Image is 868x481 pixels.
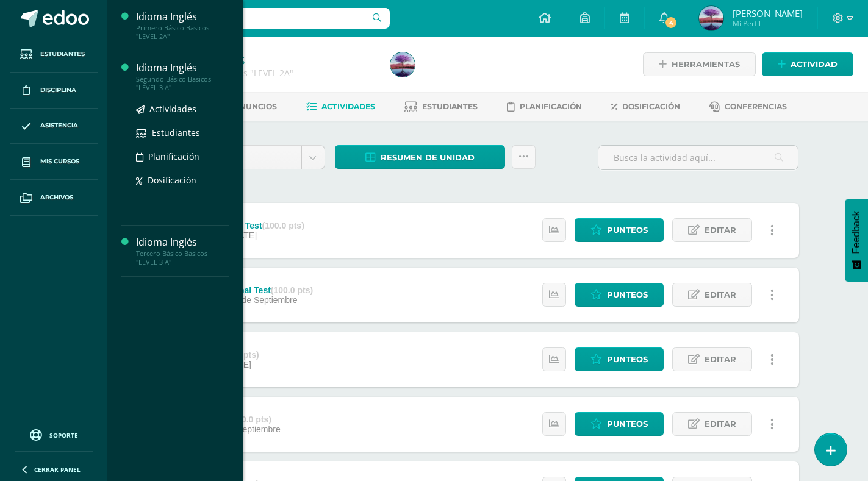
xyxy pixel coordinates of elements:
span: Mis cursos [40,157,79,166]
a: Idioma InglésSegundo Básico Basicos "LEVEL 3 A" [136,61,229,92]
span: Disciplina [40,85,76,95]
span: Mi Perfil [733,18,803,29]
span: Cerrar panel [34,465,81,474]
span: Punteos [607,283,648,306]
span: Planificación [520,102,582,111]
a: Actividades [136,102,229,116]
a: Punteos [575,218,664,242]
span: Anuncios [234,102,277,111]
span: Editar [705,219,736,241]
span: 05 de Septiembre [213,424,281,434]
a: Unidad 4 [178,146,325,169]
span: Estudiantes [152,127,200,138]
input: Busca un usuario... [115,8,390,29]
div: Tercero Básico Basicos "LEVEL 3 A" [136,249,229,266]
span: Resumen de unidad [381,146,475,169]
a: Punteos [575,347,664,371]
span: Actividades [149,103,196,115]
a: Dosificación [136,173,229,187]
div: Speaking FInal Test [191,285,313,295]
input: Busca la actividad aquí... [598,146,798,169]
div: Idioma Inglés [136,235,229,249]
span: Herramientas [672,53,740,76]
span: Planificación [148,151,199,162]
a: Actividad [762,52,853,76]
span: Estudiantes [422,102,478,111]
a: Idioma InglésPrimero Básico Basicos "LEVEL 2A" [136,10,229,41]
a: Archivos [10,180,98,216]
img: b26ecf60efbf93846e8d21fef1a28423.png [699,6,723,30]
span: Actividad [791,53,838,76]
a: Planificación [507,97,582,116]
a: Mis cursos [10,144,98,180]
span: Actividades [321,102,375,111]
span: Editar [705,413,736,435]
a: Dosificación [611,97,680,116]
a: Estudiantes [136,126,229,140]
span: Punteos [607,348,648,371]
a: Conferencias [709,97,787,116]
span: 4 [664,16,678,29]
div: Idioma Inglés [136,10,229,24]
a: Soporte [15,426,93,443]
a: Estudiantes [404,97,478,116]
span: Estudiantes [40,49,85,59]
a: Disciplina [10,73,98,109]
span: Feedback [851,211,862,254]
button: Feedback - Mostrar encuesta [845,199,868,282]
a: Actividades [306,97,375,116]
span: Archivos [40,193,73,202]
a: Resumen de unidad [335,145,505,169]
a: Idioma InglésTercero Básico Basicos "LEVEL 3 A" [136,235,229,266]
div: Written Final Test [191,221,304,230]
span: Punteos [607,413,648,435]
a: Estudiantes [10,37,98,73]
span: Soporte [49,431,78,440]
span: Editar [705,348,736,371]
a: Punteos [575,283,664,307]
span: Editar [705,283,736,306]
span: Asistencia [40,121,78,130]
span: Dosificación [148,174,196,186]
a: Punteos [575,412,664,436]
div: Primero Básico Basicos "LEVEL 2A" [136,24,229,41]
strong: (100.0 pts) [262,221,304,230]
span: [PERSON_NAME] [733,7,803,20]
strong: (100.0 pts) [271,285,313,295]
div: Idioma Inglés [136,61,229,75]
strong: (100.0 pts) [229,415,271,424]
span: Conferencias [725,102,787,111]
a: Herramientas [643,52,756,76]
h1: Idioma Inglés [154,50,376,67]
img: b26ecf60efbf93846e8d21fef1a28423.png [390,52,415,77]
a: Planificación [136,149,229,163]
span: Dosificación [622,102,680,111]
a: Anuncios [218,97,277,116]
div: Primero Básico Basicos 'LEVEL 2A' [154,67,376,79]
span: Punteos [607,219,648,241]
span: 26 de Septiembre [230,295,298,305]
div: Segundo Básico Basicos "LEVEL 3 A" [136,75,229,92]
a: Asistencia [10,109,98,144]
